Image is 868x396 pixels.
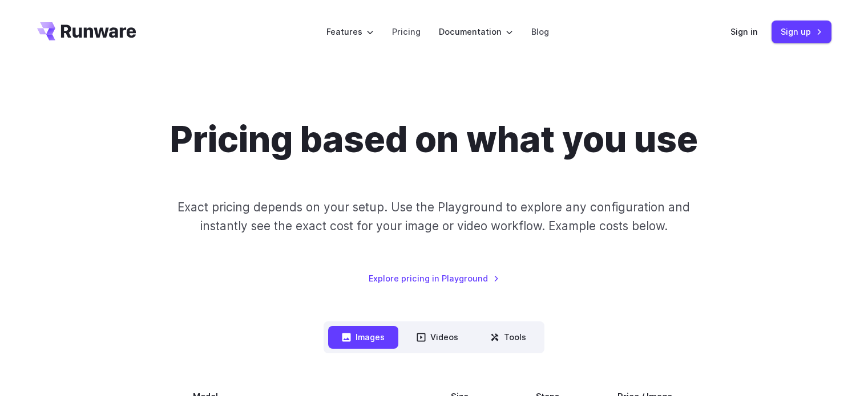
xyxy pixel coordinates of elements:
p: Exact pricing depends on your setup. Use the Playground to explore any configuration and instantl... [156,198,712,236]
a: Sign in [730,25,758,38]
button: Videos [403,326,472,348]
a: Sign up [772,21,831,43]
label: Documentation [439,25,513,38]
button: Tools [477,326,540,348]
h1: Pricing based on what you use [170,119,698,161]
button: Images [328,326,398,348]
a: Go to / [37,22,136,40]
label: Features [326,25,374,38]
a: Explore pricing in Playground [369,272,499,285]
a: Blog [531,25,549,38]
a: Pricing [392,25,421,38]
